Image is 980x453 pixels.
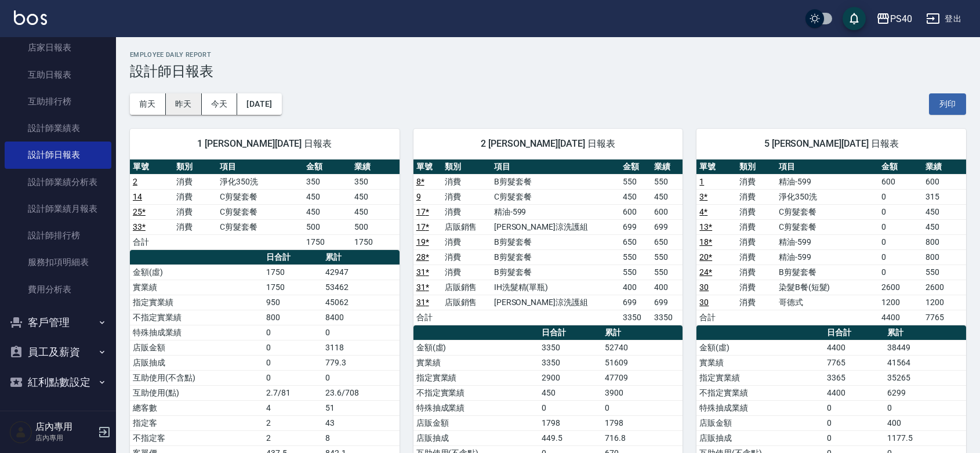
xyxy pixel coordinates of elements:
[776,295,879,310] td: 哥德式
[824,340,884,355] td: 4400
[884,400,966,415] td: 0
[696,400,824,415] td: 特殊抽成業績
[263,370,322,385] td: 0
[217,204,304,219] td: C剪髮套餐
[263,430,322,445] td: 2
[130,264,263,280] td: 金額(虛)
[351,204,400,219] td: 450
[824,370,884,385] td: 3365
[413,370,539,385] td: 指定實業績
[879,295,922,310] td: 1200
[442,219,491,234] td: 店販銷售
[491,264,620,280] td: B剪髮套餐
[351,219,400,234] td: 500
[442,204,491,219] td: 消費
[130,400,263,415] td: 總客數
[824,430,884,445] td: 0
[303,174,351,189] td: 350
[602,325,683,340] th: 累計
[736,219,776,234] td: 消費
[884,430,966,445] td: 1177.5
[696,355,824,370] td: 實業績
[442,264,491,280] td: 消費
[351,174,400,189] td: 350
[696,370,824,385] td: 指定實業績
[263,325,322,340] td: 0
[879,189,922,204] td: 0
[491,189,620,204] td: C剪髮套餐
[413,400,539,415] td: 特殊抽成業績
[322,400,400,415] td: 51
[736,249,776,264] td: 消費
[303,204,351,219] td: 450
[491,280,620,295] td: IH洗髮精(單瓶)
[263,310,322,325] td: 800
[824,415,884,430] td: 0
[699,298,709,307] a: 30
[413,355,539,370] td: 實業績
[879,174,922,189] td: 600
[879,280,922,295] td: 2600
[133,177,137,186] a: 2
[776,264,879,280] td: B剪髮套餐
[263,295,322,310] td: 950
[130,234,173,249] td: 合計
[651,160,683,175] th: 業績
[696,160,736,175] th: 單號
[923,204,966,219] td: 450
[923,234,966,249] td: 800
[202,93,238,115] button: 今天
[491,174,620,189] td: B剪髮套餐
[5,367,111,397] button: 紅利點數設定
[884,370,966,385] td: 35265
[776,280,879,295] td: 染髮B餐(短髮)
[130,325,263,340] td: 特殊抽成業績
[322,280,400,295] td: 53462
[539,400,602,415] td: 0
[427,138,669,150] span: 2 [PERSON_NAME][DATE] 日報表
[173,189,217,204] td: 消費
[602,415,683,430] td: 1798
[776,234,879,249] td: 精油-599
[824,385,884,400] td: 4400
[322,325,400,340] td: 0
[413,310,442,325] td: 合計
[696,310,736,325] td: 合計
[130,340,263,355] td: 店販金額
[884,355,966,370] td: 41564
[303,189,351,204] td: 450
[736,160,776,175] th: 類別
[776,219,879,234] td: C剪髮套餐
[651,295,683,310] td: 699
[173,160,217,175] th: 類別
[651,189,683,204] td: 450
[824,400,884,415] td: 0
[130,415,263,430] td: 指定客
[133,192,142,201] a: 14
[651,219,683,234] td: 699
[884,385,966,400] td: 6299
[322,370,400,385] td: 0
[776,189,879,204] td: 淨化350洗
[736,204,776,219] td: 消費
[130,385,263,400] td: 互助使用(點)
[539,340,602,355] td: 3350
[879,264,922,280] td: 0
[442,234,491,249] td: 消費
[879,310,922,325] td: 4400
[351,189,400,204] td: 450
[217,160,304,175] th: 項目
[5,61,111,88] a: 互助日報表
[699,177,704,186] a: 1
[620,310,651,325] td: 3350
[217,174,304,189] td: 淨化350洗
[130,370,263,385] td: 互助使用(不含點)
[736,295,776,310] td: 消費
[736,280,776,295] td: 消費
[263,385,322,400] td: 2.7/81
[539,370,602,385] td: 2900
[263,250,322,265] th: 日合計
[776,204,879,219] td: C剪髮套餐
[620,189,651,204] td: 450
[413,160,442,175] th: 單號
